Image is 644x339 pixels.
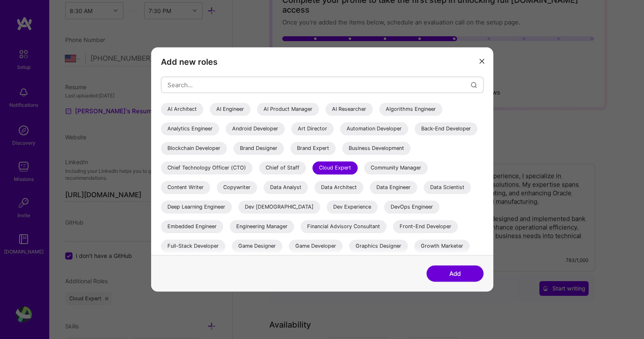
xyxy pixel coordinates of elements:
div: Full-Stack Developer [161,240,225,253]
div: AI Product Manager [257,103,319,116]
div: AI Engineer [210,103,251,116]
div: Automation Developer [340,122,408,135]
button: Add [426,266,484,282]
div: Blockchain Developer [161,142,227,155]
div: Game Developer [289,240,343,253]
div: Art Director [291,122,334,135]
div: Business Development [342,142,411,155]
div: AI Architect [161,103,203,116]
div: Data Architect [314,181,363,194]
div: Dev [DEMOGRAPHIC_DATA] [238,200,320,214]
div: Game Designer [232,240,282,253]
div: Content Writer [161,181,210,194]
div: Back-End Developer [415,122,477,135]
div: Brand Designer [233,142,284,155]
div: Android Developer [226,122,285,135]
div: Analytics Engineer [161,122,219,135]
div: Dev Experience [327,200,378,214]
div: Front-End Developer [393,220,458,233]
div: Growth Marketer [414,240,470,253]
div: Engineering Manager [230,220,294,233]
div: Graphics Designer [349,240,408,253]
div: Community Manager [364,161,428,174]
div: Chief of Staff [259,161,306,174]
div: Copywriter [217,181,257,194]
div: Algorithms Engineer [379,103,442,116]
i: icon Close [479,59,484,64]
i: icon Search [471,82,477,88]
div: Embedded Engineer [161,220,223,233]
div: Cloud Expert [312,161,358,174]
div: DevOps Engineer [384,200,440,214]
input: Search... [167,75,471,95]
div: AI Researcher [325,103,373,116]
h3: Add new roles [161,57,484,67]
div: Brand Expert [290,142,336,155]
div: Financial Advisory Consultant [301,220,387,233]
div: Chief Technology Officer (CTO) [161,161,253,174]
div: Data Analyst [264,181,308,194]
div: Data Engineer [370,181,417,194]
div: Data Scientist [424,181,471,194]
div: modal [151,47,493,291]
div: Deep Learning Engineer [161,200,232,214]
